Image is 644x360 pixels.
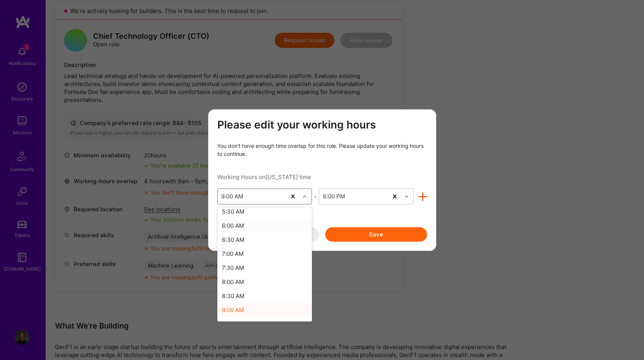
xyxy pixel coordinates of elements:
div: - [312,192,319,200]
div: Working Hours on [US_STATE] time [217,173,427,181]
div: 6:30 AM [217,233,312,247]
h3: Please edit your working hours [217,118,427,131]
i: icon Chevron [303,195,307,198]
div: 7:30 AM [217,261,312,275]
div: 9:00 AM [217,303,312,317]
div: modal [208,109,436,251]
div: 5:30 AM [217,205,312,219]
div: 6:00 AM [217,219,312,233]
div: 8:00 AM [217,275,312,289]
div: You don’t have enough time overlap for this role. Please update your working hours to continue. [217,142,427,158]
div: 9:00 AM [221,192,243,200]
button: Save [325,227,427,242]
i: icon Chevron [405,195,408,198]
div: 9:30 AM [217,317,312,331]
div: 7:00 AM [217,247,312,261]
div: 6:00 PM [323,192,345,200]
div: 8:30 AM [217,289,312,303]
